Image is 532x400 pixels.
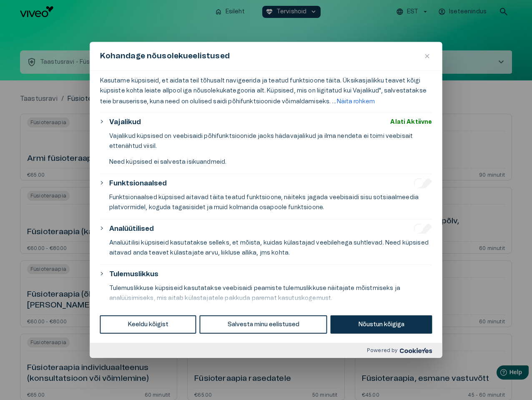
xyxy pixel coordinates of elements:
div: Kohandage nõusolekueelistused [90,42,442,358]
button: Keeldu kõigist [100,315,196,334]
button: Sulge [422,51,432,61]
button: Analüütilised [109,224,154,234]
button: Funktsionaalsed [109,178,167,188]
span: Alati Aktiivne [390,117,432,127]
img: Cookieyes logo [400,348,432,353]
button: Salvesta minu eelistused [200,315,327,334]
input: Luba Funktsionaalsed [414,178,432,188]
button: Näita rohkem [336,96,376,107]
span: Help [43,7,55,13]
p: Analüütilisi küpsiseid kasutatakse selleks, et mõista, kuidas külastajad veebilehega suhtlevad. N... [109,238,432,258]
p: Funktsionaalsed küpsised aitavad täita teatud funktsioone, näiteks jagada veebisaidi sisu sotsiaa... [109,192,432,212]
input: Luba Analüütilised [414,224,432,234]
p: Tulemuslikkuse küpsiseid kasutatakse veebisaidi peamiste tulemuslikkuse näitajate mõistmiseks ja ... [109,283,432,303]
div: Powered by [90,343,442,358]
p: Need küpsised ei salvesta isikuandmeid. [109,157,432,167]
p: Vajalikud küpsised on veebisaidi põhifunktsioonide jaoks hädavajalikud ja ilma nendeta ei toimi v... [109,131,432,151]
span: Kohandage nõusolekueelistused [100,51,230,61]
button: Tulemuslikkus [109,269,158,279]
button: Nõustun kõigiga [331,315,432,334]
button: Vajalikud [109,117,141,127]
p: Kasutame küpsiseid, et aidata teil tõhusalt navigeerida ja teatud funktsioone täita. Üksikasjalik... [100,76,432,107]
img: Close [425,54,429,58]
